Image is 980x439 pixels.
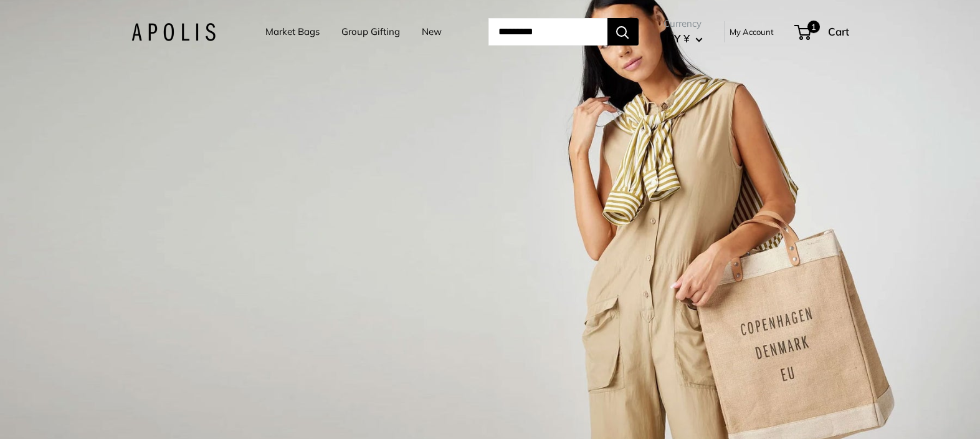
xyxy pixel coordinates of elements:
a: 1 Cart [796,22,849,42]
a: Market Bags [265,23,320,41]
span: JPY ¥ [664,32,690,45]
button: JPY ¥ [664,29,703,49]
span: 1 [807,21,819,33]
span: Cart [828,25,849,38]
span: Currency [664,15,703,32]
button: Search [607,18,639,46]
a: Group Gifting [341,23,400,41]
a: My Account [730,24,774,39]
input: Search... [488,18,607,46]
a: New [422,23,442,41]
img: Apolis [131,23,216,41]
